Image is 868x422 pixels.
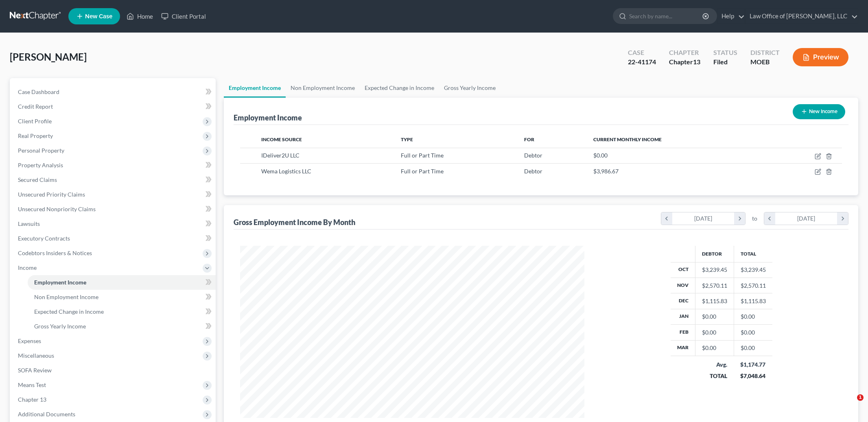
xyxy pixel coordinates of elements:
[28,304,216,319] a: Expected Change in Income
[734,212,745,225] i: chevron_right
[593,152,608,159] span: $0.00
[593,136,662,142] span: Current Monthly Income
[18,264,37,271] span: Income
[669,48,700,57] div: Chapter
[157,9,210,24] a: Client Portal
[734,246,772,262] th: Total
[793,104,845,119] button: New Income
[524,152,542,159] span: Debtor
[593,168,619,175] span: $3,986.67
[671,340,695,356] th: Mar
[702,328,727,337] div: $0.00
[18,235,70,242] span: Executory Contracts
[857,394,864,401] span: 1
[18,132,53,139] span: Real Property
[28,319,216,334] a: Gross Yearly Income
[702,297,727,305] div: $1,115.83
[775,212,837,225] div: [DATE]
[360,78,439,98] a: Expected Change in Income
[18,118,52,125] span: Client Profile
[439,78,501,98] a: Gross Yearly Income
[18,191,85,198] span: Unsecured Priority Claims
[702,344,727,352] div: $0.00
[717,9,745,24] a: Help
[18,249,92,256] span: Codebtors Insiders & Notices
[740,361,766,369] div: $1,174.77
[28,290,216,304] a: Non Employment Income
[661,212,672,225] i: chevron_left
[18,88,59,95] span: Case Dashboard
[702,266,727,274] div: $3,239.45
[11,216,216,231] a: Lawsuits
[10,51,87,63] span: [PERSON_NAME]
[261,168,311,175] span: Wema Logistics LLC
[702,313,727,321] div: $0.00
[713,57,737,67] div: Filed
[669,57,700,67] div: Chapter
[18,220,40,227] span: Lawsuits
[224,78,286,98] a: Employment Income
[85,13,112,20] span: New Case
[752,214,757,223] span: to
[734,278,772,293] td: $2,570.11
[234,217,355,227] div: Gross Employment Income By Month
[740,372,766,380] div: $7,048.64
[734,293,772,309] td: $1,115.83
[746,9,858,24] a: Law Office of [PERSON_NAME], LLC
[34,293,98,300] span: Non Employment Income
[18,396,46,403] span: Chapter 13
[11,231,216,246] a: Executory Contracts
[28,275,216,290] a: Employment Income
[671,278,695,293] th: Nov
[18,411,75,418] span: Additional Documents
[18,147,64,154] span: Personal Property
[750,57,780,67] div: MOEB
[18,381,46,388] span: Means Test
[261,152,300,159] span: IDeliver2U LLC
[11,99,216,114] a: Credit Report
[628,48,656,57] div: Case
[734,262,772,278] td: $3,239.45
[122,9,157,24] a: Home
[671,325,695,340] th: Feb
[734,340,772,356] td: $0.00
[524,168,542,175] span: Debtor
[702,282,727,290] div: $2,570.11
[11,187,216,202] a: Unsecured Priority Claims
[18,176,57,183] span: Secured Claims
[11,363,216,378] a: SOFA Review
[286,78,360,98] a: Non Employment Income
[401,152,444,159] span: Full or Part Time
[713,48,737,57] div: Status
[734,325,772,340] td: $0.00
[629,9,704,24] input: Search by name...
[34,323,86,330] span: Gross Yearly Income
[11,158,216,173] a: Property Analysis
[18,352,54,359] span: Miscellaneous
[18,367,52,374] span: SOFA Review
[702,372,727,380] div: TOTAL
[18,337,41,344] span: Expenses
[34,279,86,286] span: Employment Income
[18,162,63,168] span: Property Analysis
[11,173,216,187] a: Secured Claims
[401,136,413,142] span: Type
[750,48,780,57] div: District
[793,48,848,66] button: Preview
[702,361,727,369] div: Avg.
[693,58,700,66] span: 13
[11,202,216,216] a: Unsecured Nonpriority Claims
[628,57,656,67] div: 22-41174
[764,212,775,225] i: chevron_left
[695,246,734,262] th: Debtor
[734,309,772,324] td: $0.00
[671,309,695,324] th: Jan
[261,136,302,142] span: Income Source
[671,262,695,278] th: Oct
[524,136,534,142] span: For
[840,394,860,414] iframe: Intercom live chat
[234,113,302,122] div: Employment Income
[18,206,96,212] span: Unsecured Nonpriority Claims
[671,293,695,309] th: Dec
[837,212,848,225] i: chevron_right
